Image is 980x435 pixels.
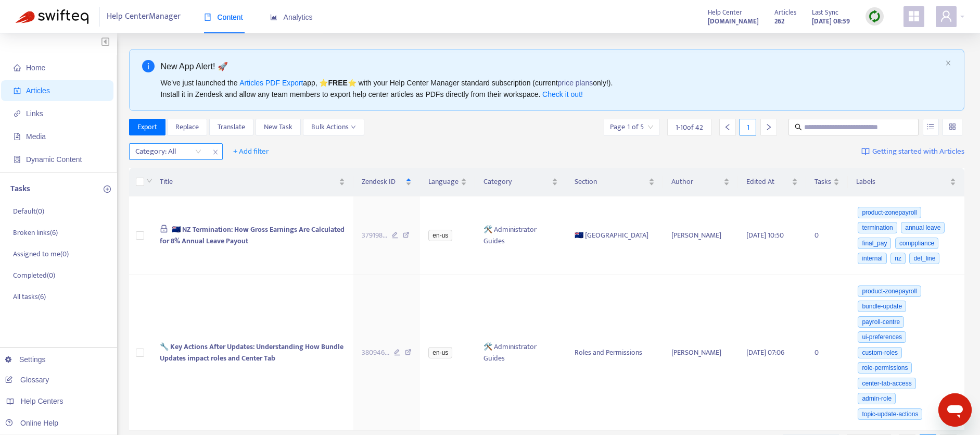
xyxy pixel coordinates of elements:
strong: [DOMAIN_NAME] [708,16,759,27]
th: Author [663,168,737,196]
span: Media [26,132,46,141]
span: down [351,125,356,130]
td: 0 [806,196,848,275]
td: 🛠️ Administrator Guides [475,275,566,431]
p: Tasks [10,183,30,195]
span: Edited At [746,176,790,188]
div: New App Alert! 🚀 [161,60,941,73]
span: [DATE] 07:06 [746,346,784,358]
a: price plans [558,79,593,87]
img: Swifteq [16,9,88,24]
span: Language [428,176,459,188]
p: Assigned to me ( 0 ) [13,248,69,259]
span: Translate [218,121,245,133]
span: det_line [909,253,939,264]
span: plus-circle [104,185,111,193]
span: unordered-list [927,123,934,130]
a: Getting started with Articles [861,143,964,160]
a: Articles PDF Export [239,79,303,87]
span: 🔧 Key Actions After Updates: Understanding How Bundle Updates impact roles and Center Tab [160,341,343,364]
button: unordered-list [923,119,939,135]
img: sync.dc5367851b00ba804db3.png [868,10,881,23]
span: New Task [264,121,292,133]
td: 🛠️ Administrator Guides [475,196,566,275]
th: Edited At [738,168,806,196]
span: search [795,123,802,131]
span: Last Sync [812,7,838,18]
span: book [204,14,211,21]
span: Category [483,176,549,188]
p: Broken links ( 6 ) [13,227,58,238]
span: user [940,10,952,22]
div: 1 [740,119,756,135]
p: Completed ( 0 ) [13,270,55,281]
span: comppliance [895,238,938,249]
span: Title [160,176,337,188]
a: Check it out! [542,90,583,98]
div: We've just launched the app, ⭐ ⭐️ with your Help Center Manager standard subscription (current on... [161,77,941,100]
span: final_pay [858,238,891,249]
button: New Task [256,119,301,135]
span: 🇳🇿 NZ Termination: How Gross Earnings Are Calculated for 8% Annual Leave Payout [160,223,345,247]
span: 380946 ... [362,347,389,358]
span: Help Center [708,7,742,18]
th: Tasks [806,168,848,196]
span: payroll-centre [858,316,904,328]
span: Home [26,64,45,72]
span: info-circle [142,60,155,72]
span: nz [890,253,906,264]
span: + Add filter [233,145,269,158]
td: 🇳🇿 [GEOGRAPHIC_DATA] [566,196,663,275]
th: Language [420,168,475,196]
button: Replace [167,119,207,135]
th: Category [475,168,566,196]
span: product-zonepayroll [858,207,921,218]
iframe: Button to launch messaging window [938,393,972,427]
th: Labels [848,168,964,196]
span: Zendesk ID [362,176,404,188]
span: en-us [428,230,452,241]
span: Links [26,109,43,118]
a: Glossary [5,376,49,384]
span: bundle-update [858,301,906,312]
button: Translate [209,119,253,135]
span: Tasks [814,176,831,188]
span: area-chart [270,14,277,21]
span: left [724,123,731,131]
strong: [DATE] 08:59 [812,16,850,27]
span: role-permissions [858,362,912,374]
span: custom-roles [858,347,902,358]
span: Author [671,176,721,188]
span: 1 - 10 of 42 [676,122,703,133]
span: internal [858,253,886,264]
a: Settings [5,355,46,364]
span: 379198 ... [362,230,387,241]
button: close [945,60,951,67]
span: link [14,110,21,117]
span: Analytics [270,13,313,21]
a: [DOMAIN_NAME] [708,15,759,27]
span: Getting started with Articles [872,146,964,158]
span: file-image [14,133,21,140]
span: admin-role [858,393,896,404]
td: Roles and Permissions [566,275,663,431]
span: Bulk Actions [311,121,356,133]
span: Help Center Manager [107,7,181,27]
span: Articles [774,7,796,18]
span: Export [137,121,157,133]
td: 0 [806,275,848,431]
span: center-tab-access [858,378,915,389]
span: topic-update-actions [858,408,922,420]
button: + Add filter [225,143,277,160]
td: [PERSON_NAME] [663,196,737,275]
span: appstore [908,10,920,22]
span: down [146,178,152,184]
span: Help Centers [21,397,63,405]
b: FREE [328,79,347,87]
a: Online Help [5,419,58,427]
td: [PERSON_NAME] [663,275,737,431]
span: ui-preferences [858,331,906,343]
span: product-zonepayroll [858,285,921,297]
span: lock [160,225,168,233]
